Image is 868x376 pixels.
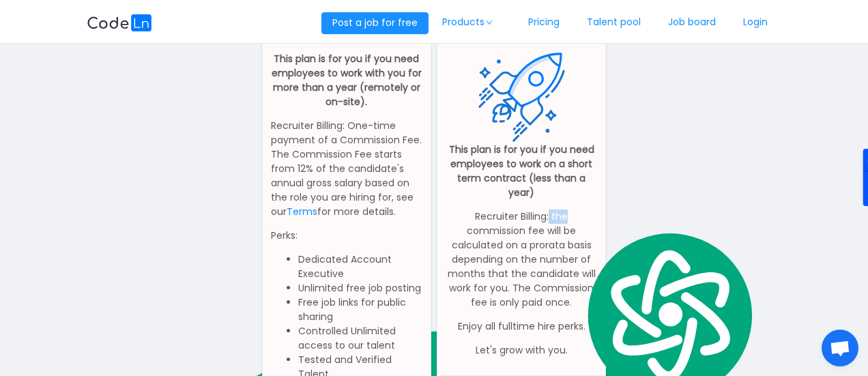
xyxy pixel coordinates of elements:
[271,119,422,219] p: Recruiter Billing: One-time payment of a Commission Fee. The Commission Fee starts from 12% of th...
[321,16,429,29] a: Post a job for free
[298,281,422,295] li: Unlimited free job posting
[822,330,858,366] a: Open chat
[485,19,493,26] i: icon: down
[298,252,422,281] li: Dedicated Account Executive
[87,14,152,31] img: logobg.f302741d.svg
[271,52,422,109] p: This plan is for you if you need employees to work with you for more than a year (remotely or on-...
[446,143,597,200] p: This plan is for you if you need employees to work on a short term contract (less than a year)
[298,324,422,353] li: Controlled Unlimited access to our talent
[446,343,597,358] p: Let's grow with you.
[287,205,317,218] a: Terms
[446,319,597,334] p: Enjoy all fulltime hire perks.
[321,12,429,34] button: Post a job for free
[446,209,597,310] p: Recruiter Billing: the commission fee will be calculated on a prorata basis depending on the numb...
[298,295,422,324] li: Free job links for public sharing
[271,229,422,243] p: Perks:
